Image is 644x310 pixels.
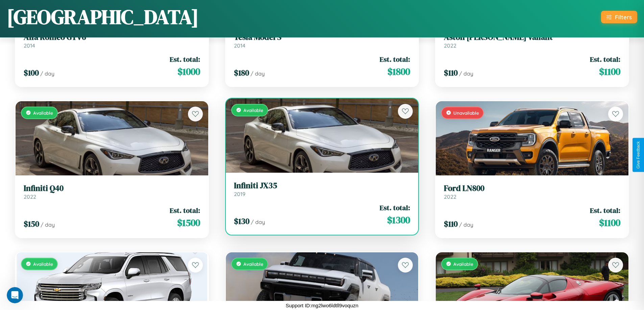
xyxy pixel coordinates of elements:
div: Give Feedback [636,141,641,169]
a: Aston [PERSON_NAME] Valiant2022 [444,32,620,49]
h1: [GEOGRAPHIC_DATA] [7,3,199,31]
span: $ 1100 [599,216,620,229]
span: $ 110 [444,67,458,78]
span: / day [459,70,473,77]
h3: Ford LN800 [444,184,620,193]
span: Available [243,107,263,113]
span: Est. total: [590,54,620,64]
span: / day [251,219,265,225]
span: $ 1500 [177,216,200,229]
span: / day [40,70,54,77]
span: Available [33,110,53,116]
a: Ford LN8002022 [444,184,620,200]
span: 2022 [444,42,456,49]
span: 2014 [24,42,35,49]
h3: Infiniti Q40 [24,184,200,193]
span: Unavailable [453,110,479,116]
h3: Tesla Model S [234,32,410,42]
span: $ 130 [234,216,249,227]
span: $ 1000 [177,65,200,78]
button: Filters [601,11,637,23]
a: Infiniti JX352019 [234,181,410,197]
span: $ 1800 [387,65,410,78]
span: Est. total: [590,205,620,215]
a: Alfa Romeo GTV62014 [24,32,200,49]
a: Tesla Model S2014 [234,32,410,49]
span: / day [41,221,55,228]
span: Available [243,261,263,267]
span: 2019 [234,191,245,197]
span: Est. total: [380,203,410,213]
span: $ 1300 [387,213,410,227]
iframe: Intercom live chat [7,287,23,303]
h3: Infiniti JX35 [234,181,410,191]
span: 2022 [444,193,456,200]
div: Filters [615,13,632,21]
span: Available [453,261,473,267]
span: $ 150 [24,218,39,229]
a: Infiniti Q402022 [24,184,200,200]
h3: Aston [PERSON_NAME] Valiant [444,32,620,42]
span: Est. total: [170,54,200,64]
span: 2022 [24,193,36,200]
span: $ 100 [24,67,39,78]
span: Est. total: [380,54,410,64]
span: Available [33,261,53,267]
p: Support ID: mg2lwo6ldtll9voquzn [286,301,358,310]
span: $ 110 [444,218,458,229]
h3: Alfa Romeo GTV6 [24,32,200,42]
span: 2014 [234,42,245,49]
span: $ 1100 [599,65,620,78]
span: / day [459,221,473,228]
span: Est. total: [170,205,200,215]
span: / day [251,70,265,77]
span: $ 180 [234,67,249,78]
